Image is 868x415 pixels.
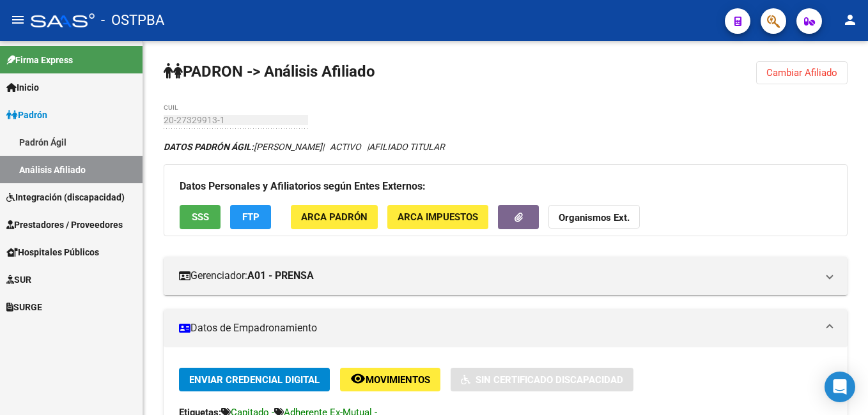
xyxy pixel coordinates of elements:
[192,212,209,223] span: SSS
[164,142,445,152] i: | ACTIVO |
[6,300,42,314] span: SURGE
[6,273,31,287] span: SUR
[559,213,630,224] strong: Organismos Ext.
[164,257,848,295] mat-expansion-panel-header: Gerenciador:A01 - PRENSA
[6,218,123,232] span: Prestadores / Proveedores
[387,205,488,229] button: ARCA Impuestos
[842,12,858,27] mat-icon: person
[6,108,47,122] span: Padrón
[164,142,254,152] strong: DATOS PADRÓN ÁGIL:
[451,368,633,391] button: Sin Certificado Discapacidad
[6,53,73,67] span: Firma Express
[230,205,271,229] button: FTP
[242,212,260,223] span: FTP
[6,190,125,204] span: Integración (discapacidad)
[6,80,39,94] span: Inicio
[369,142,445,152] span: AFILIADO TITULAR
[366,374,430,386] span: Movimientos
[189,374,320,386] span: Enviar Credencial Digital
[179,368,330,391] button: Enviar Credencial Digital
[164,63,375,80] strong: PADRON -> Análisis Afiliado
[164,309,848,347] mat-expansion-panel-header: Datos de Empadronamiento
[247,269,314,283] strong: A01 - PRENSA
[291,205,378,229] button: ARCA Padrón
[476,374,623,386] span: Sin Certificado Discapacidad
[350,371,366,386] mat-icon: remove_red_eye
[164,142,322,152] span: [PERSON_NAME]
[179,269,817,283] mat-panel-title: Gerenciador:
[766,67,837,79] span: Cambiar Afiliado
[179,321,817,335] mat-panel-title: Datos de Empadronamiento
[340,368,440,391] button: Movimientos
[756,61,848,84] button: Cambiar Afiliado
[6,245,99,259] span: Hospitales Públicos
[398,212,478,223] span: ARCA Impuestos
[301,212,368,223] span: ARCA Padrón
[180,205,221,229] button: SSS
[180,177,832,195] h3: Datos Personales y Afiliatorios según Entes Externos:
[825,372,855,402] div: Open Intercom Messenger
[548,205,640,229] button: Organismos Ext.
[10,12,26,27] mat-icon: menu
[101,6,164,34] span: - OSTPBA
